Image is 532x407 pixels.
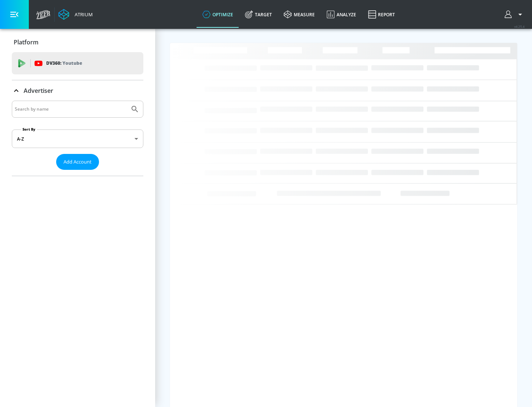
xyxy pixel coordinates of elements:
[46,59,82,67] p: DV360:
[514,24,525,28] span: v 4.25.4
[56,154,99,170] button: Add Account
[362,1,401,28] a: Report
[12,52,143,74] div: DV360: Youtube
[197,1,239,28] a: optimize
[239,1,278,28] a: Target
[321,1,362,28] a: Analyze
[12,32,143,53] div: Platform
[278,1,321,28] a: measure
[12,101,143,176] div: Advertiser
[58,9,93,20] a: Atrium
[15,104,127,114] input: Search by name
[21,127,37,132] label: Sort By
[62,59,82,67] p: Youtube
[12,80,143,101] div: Advertiser
[12,129,143,148] div: A-Z
[12,170,143,176] nav: list of Advertiser
[72,11,93,18] div: Atrium
[24,87,53,95] p: Advertiser
[14,38,38,46] p: Platform
[64,158,92,166] span: Add Account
